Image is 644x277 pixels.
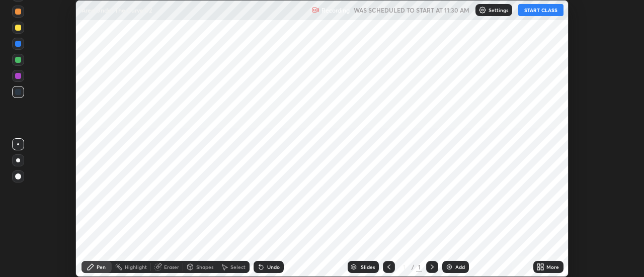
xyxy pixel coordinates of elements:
div: Eraser [164,264,179,269]
div: / [411,264,414,270]
div: Select [230,264,246,269]
div: Slides [361,264,375,269]
p: Settings [489,8,508,13]
div: Undo [267,264,280,269]
div: 1 [399,264,409,270]
img: class-settings-icons [478,6,487,14]
div: Shapes [196,264,213,269]
img: recording.375f2c34.svg [311,6,319,14]
div: Pen [97,264,106,269]
div: Add [455,264,465,269]
button: START CLASS [518,4,563,16]
p: Area Under The Curve 02 [82,6,152,14]
p: Recording [321,7,350,14]
div: Highlight [125,264,147,269]
h5: WAS SCHEDULED TO START AT 11:30 AM [354,6,469,15]
div: 1 [416,262,422,271]
div: More [546,264,559,269]
img: add-slide-button [445,263,453,271]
